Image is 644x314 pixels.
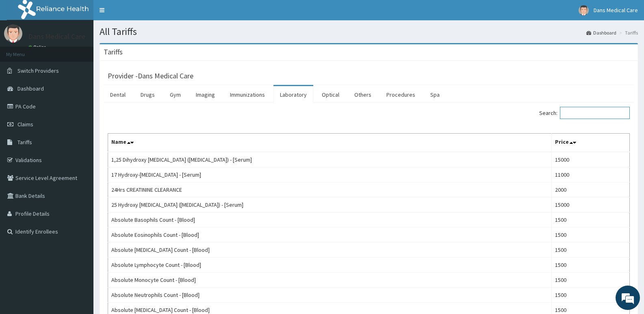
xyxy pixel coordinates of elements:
[4,222,155,250] textarea: Type your message and hit 'Enter'
[108,152,552,167] td: 1,25 Dihydroxy [MEDICAL_DATA] ([MEDICAL_DATA]) - [Serum]
[552,167,630,182] td: 11000
[552,288,630,303] td: 1500
[4,24,22,43] img: User Image
[552,243,630,258] td: 1500
[134,86,161,103] a: Drugs
[17,67,59,74] span: Switch Providers
[15,41,33,61] img: d_794563401_company_1708531726252_794563401
[539,107,630,119] label: Search:
[28,33,85,40] p: Dans Medical Care
[380,86,422,103] a: Procedures
[108,182,552,197] td: 24Hrs CREATININE CLEARANCE
[104,86,132,103] a: Dental
[133,4,153,24] div: Minimize live chat window
[104,48,123,56] h3: Tariffs
[552,227,630,243] td: 1500
[552,197,630,212] td: 15000
[424,86,446,103] a: Spa
[108,72,193,80] h3: Provider - Dans Medical Care
[594,6,638,14] span: Dans Medical Care
[108,243,552,258] td: Absolute [MEDICAL_DATA] Count - [Blood]
[560,107,630,119] input: Search:
[108,288,552,303] td: Absolute Neutrophils Count - [Blood]
[348,86,378,103] a: Others
[108,227,552,243] td: Absolute Eosinophils Count - [Blood]
[617,29,638,36] li: Tariffs
[100,26,638,37] h1: All Tariffs
[315,86,346,103] a: Optical
[108,134,552,152] th: Name
[189,86,221,103] a: Imaging
[17,139,32,146] span: Tariffs
[273,86,313,103] a: Laboratory
[108,212,552,227] td: Absolute Basophils Count - [Blood]
[586,29,616,36] a: Dashboard
[163,86,187,103] a: Gym
[108,258,552,273] td: Absolute Lymphocyte Count - [Blood]
[108,167,552,182] td: 17 Hydroxy-[MEDICAL_DATA] - [Serum]
[223,86,271,103] a: Immunizations
[552,258,630,273] td: 1500
[47,102,112,184] span: We're online!
[552,182,630,197] td: 2000
[17,85,44,92] span: Dashboard
[552,134,630,152] th: Price
[552,212,630,227] td: 1500
[108,273,552,288] td: Absolute Monocyte Count - [Blood]
[552,152,630,167] td: 15000
[552,273,630,288] td: 1500
[42,45,137,56] div: Chat with us now
[28,44,48,50] a: Online
[108,197,552,212] td: 25 Hydroxy [MEDICAL_DATA] ([MEDICAL_DATA]) - [Serum]
[579,5,589,15] img: User Image
[17,121,33,128] span: Claims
